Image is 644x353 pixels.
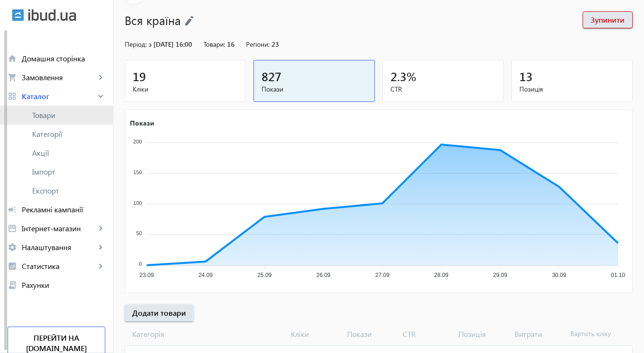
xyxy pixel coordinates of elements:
[583,11,633,28] button: Зупинити
[125,12,573,28] h1: Вся країна
[96,243,105,252] mat-icon: keyboard_arrow_right
[22,205,105,214] span: Рекламні кампанії
[399,329,455,339] span: CTR
[32,186,105,195] span: Експорт
[343,329,399,339] span: Покази
[434,272,449,278] tspan: 28.09
[133,139,142,144] tspan: 200
[22,261,96,271] span: Статистика
[8,261,17,271] mat-icon: analytics
[32,148,105,158] span: Акції
[22,54,105,63] span: Домашня сторінка
[140,272,154,278] tspan: 23.09
[519,84,625,94] span: Позиція
[8,73,17,82] mat-icon: shopping_cart
[96,73,105,82] mat-icon: keyboard_arrow_right
[136,230,142,236] tspan: 50
[153,40,192,49] span: [DATE] 16:00
[271,40,279,49] span: 23
[125,304,194,321] button: Додати товари
[493,272,507,278] tspan: 29.09
[8,224,17,233] mat-icon: storefront
[203,40,225,49] span: Товари:
[96,261,105,271] mat-icon: keyboard_arrow_right
[133,84,238,94] span: Кліки
[611,272,625,278] tspan: 01.10
[22,73,96,82] span: Замовлення
[8,243,17,252] mat-icon: settings
[28,9,76,21] img: ibud_text.svg
[32,110,105,120] span: Товари
[133,200,142,206] tspan: 100
[22,243,96,252] span: Налаштування
[375,272,390,278] tspan: 27.09
[262,68,281,84] span: 827
[316,272,330,278] tspan: 26.09
[125,40,152,49] span: Період: з
[511,329,567,339] span: Витрати
[591,15,625,25] span: Зупинити
[407,68,416,84] span: %
[552,272,566,278] tspan: 30.09
[8,54,17,63] mat-icon: home
[455,329,510,339] span: Позиція
[96,92,105,101] mat-icon: keyboard_arrow_right
[130,118,154,127] text: Покази
[262,84,367,94] span: Покази
[198,272,212,278] tspan: 24.09
[22,92,96,101] span: Каталог
[133,169,142,175] tspan: 150
[22,280,105,290] span: Рахунки
[567,329,622,339] span: Вартість кліку
[22,224,96,233] span: Інтернет-магазин
[257,272,271,278] tspan: 25.09
[132,308,186,318] span: Додати товари
[8,205,17,214] mat-icon: campaign
[8,92,17,101] mat-icon: grid_view
[390,68,407,84] span: 2.3
[287,329,343,339] span: Кліки
[8,280,17,290] mat-icon: receipt_long
[139,261,142,267] tspan: 0
[96,224,105,233] mat-icon: keyboard_arrow_right
[32,129,105,139] span: Категорії
[12,9,24,21] img: ibud.svg
[125,329,287,339] span: Категорія
[133,68,146,84] span: 19
[390,84,496,94] span: CTR
[246,40,270,49] span: Регіони:
[227,40,235,49] span: 16
[32,167,105,176] span: Імпорт
[519,68,533,84] span: 13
